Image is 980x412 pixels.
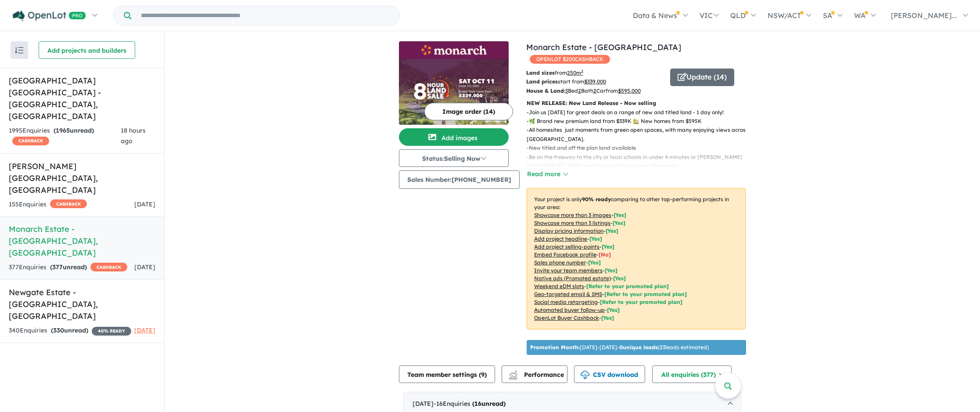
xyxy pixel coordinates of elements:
span: [ Yes ] [613,220,625,226]
u: Social media retargeting [534,299,598,305]
b: 0 unique leads [619,344,658,351]
span: [Yes] [601,314,614,321]
u: $ 595,000 [618,87,641,94]
u: Weekend eDM slots [534,283,584,289]
span: 16 [474,400,481,408]
p: - 🌿 Brand new premium land from $339K 🏡 New homes from $595K [527,117,753,126]
u: Showcase more than 3 images [534,212,611,218]
span: [Refer to your promoted plan] [586,283,669,289]
h5: Newgate Estate - [GEOGRAPHIC_DATA] , [GEOGRAPHIC_DATA] [9,286,155,322]
div: 377 Enquir ies [9,262,127,273]
u: 3 [565,87,568,94]
u: Showcase more than 3 listings [534,220,610,226]
p: - Join us [DATE] for great deals on a range of new and titled land - 1 day only! [527,108,753,117]
strong: ( unread) [472,400,506,408]
img: Openlot PRO Logo White [13,11,86,22]
span: [Yes] [613,275,626,282]
div: 155 Enquir ies [9,199,87,210]
span: 40 % READY [92,327,131,336]
img: bar-chart.svg [509,373,517,379]
button: Team member settings (9) [399,365,495,383]
p: start from [526,77,664,86]
sup: 2 [581,69,583,74]
a: Monarch Estate - Deanside LogoMonarch Estate - Deanside [399,41,509,125]
h5: [PERSON_NAME][GEOGRAPHIC_DATA] , [GEOGRAPHIC_DATA] [9,160,155,196]
h5: [GEOGRAPHIC_DATA] [GEOGRAPHIC_DATA] - [GEOGRAPHIC_DATA] , [GEOGRAPHIC_DATA] [9,75,155,122]
b: House & Land: [526,87,565,94]
u: 2 [578,87,581,94]
a: Monarch Estate - [GEOGRAPHIC_DATA] [526,42,681,52]
span: [ Yes ] [605,267,617,274]
span: 377 [52,263,63,271]
input: Try estate name, suburb, builder or developer [133,6,398,25]
u: Invite your team members [534,267,603,274]
span: 9 [481,371,485,379]
u: Sales phone number [534,259,586,266]
span: CASHBACK [12,137,49,145]
img: line-chart.svg [509,371,517,376]
span: [DATE] [134,263,155,271]
p: - New titled and off the plan land available [527,144,753,152]
p: from [526,69,664,77]
b: Land prices [526,78,558,85]
img: Monarch Estate - Deanside [399,59,509,125]
span: OPENLOT $ 200 CASHBACK [530,55,610,64]
button: Sales Number:[PHONE_NUMBER] [399,170,520,189]
span: [PERSON_NAME]... [891,11,957,20]
span: [ No ] [599,251,611,258]
span: [ Yes ] [588,259,601,266]
span: CASHBACK [90,263,127,271]
span: [DATE] [134,326,155,334]
button: Status:Selling Now [399,149,509,167]
u: $ 339,000 [584,78,606,85]
img: sort.svg [15,47,24,54]
p: NEW RELEASE: New Land Release - Now selling [527,99,746,108]
u: Add project headline [534,235,587,242]
button: Read more [527,169,568,179]
p: Bed Bath Car from [526,87,664,95]
u: Add project selling-points [534,243,599,250]
span: [ Yes ] [606,228,618,234]
span: [Refer to your promoted plan] [600,299,682,305]
button: Add projects and builders [39,41,135,59]
span: [ Yes ] [589,235,602,242]
b: Land sizes [526,69,555,76]
b: 90 % ready [582,196,611,202]
p: [DATE] - [DATE] - ( 23 leads estimated) [530,343,709,351]
b: Promotion Month: [530,344,580,351]
span: Performance [510,371,564,379]
p: - Be on the freeway to the city or local schools in under 4 minutes or [PERSON_NAME][GEOGRAPHIC_D... [527,153,753,171]
u: Native ads (Promoted estate) [534,275,611,282]
span: 18 hours ago [121,126,146,145]
button: All enquiries (377) [652,365,732,383]
p: - All homesites just moments from green open spaces, with many enjoying views across [GEOGRAPHIC_... [527,126,753,144]
p: Your project is only comparing to other top-performing projects in your area: - - - - - - - - - -... [527,188,746,329]
u: OpenLot Buyer Cashback [534,314,599,321]
span: 330 [53,326,64,334]
button: CSV download [574,365,645,383]
img: Monarch Estate - Deanside Logo [402,45,505,55]
img: download icon [581,371,589,379]
span: - 16 Enquir ies [434,400,506,408]
button: Update (14) [670,69,734,86]
span: [Yes] [607,307,620,313]
div: 1995 Enquir ies [9,126,121,147]
span: CASHBACK [50,199,87,208]
u: Automated buyer follow-up [534,307,605,313]
u: Display pricing information [534,228,603,234]
strong: ( unread) [50,263,87,271]
u: Geo-targeted email & SMS [534,291,602,297]
u: 250 m [567,69,583,76]
h5: Monarch Estate - [GEOGRAPHIC_DATA] , [GEOGRAPHIC_DATA] [9,223,155,259]
button: Image order (14) [424,103,513,120]
span: [ Yes ] [602,243,614,250]
button: Performance [502,365,567,383]
strong: ( unread) [51,326,88,334]
div: 340 Enquir ies [9,325,131,336]
u: 2 [593,87,596,94]
u: Embed Facebook profile [534,251,596,258]
span: 1965 [56,126,70,134]
span: [DATE] [134,200,155,208]
strong: ( unread) [54,126,94,134]
button: Add images [399,128,509,146]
